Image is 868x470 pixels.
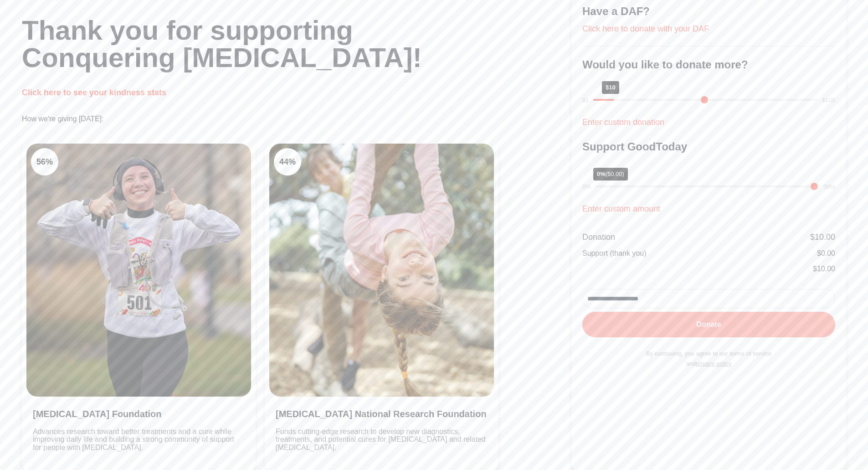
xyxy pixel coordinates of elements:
[813,263,835,274] div: $
[582,312,835,337] button: Donate
[22,88,166,97] a: Click here to see your kindness stats
[815,232,835,242] span: 10.00
[31,148,58,176] div: 56 %
[582,349,835,369] p: By continuing, you agree to our terms of service and
[582,182,591,191] div: 0%
[582,139,835,154] h3: Support GoodToday
[582,24,709,33] a: Click here to donate with your DAF
[33,428,245,452] p: Advances research toward better treatments and a cure while improving daily life and building a s...
[582,204,660,213] a: Enter custom amount
[582,231,615,243] div: Donation
[593,168,628,181] div: 0%
[276,428,488,452] p: Funds cutting-edge research to develop new diagnostics, treatments, and potential cures for [MEDI...
[582,57,835,72] h3: Would you like to donate more?
[822,96,835,105] div: $100
[817,265,835,273] span: 10.00
[823,182,835,191] div: 30%
[274,148,301,176] div: 44 %
[606,170,624,177] span: ($0.00)
[821,249,835,257] span: 0.00
[817,248,835,259] div: $
[696,360,731,367] a: privacy policy
[582,4,835,19] h3: Have a DAF?
[582,118,664,127] a: Enter custom donation
[33,408,245,420] h3: [MEDICAL_DATA] Foundation
[582,96,589,105] div: $1
[810,231,835,243] div: $
[276,408,488,420] h3: [MEDICAL_DATA] National Research Foundation
[269,144,494,397] img: Clean Cooking Alliance
[26,144,251,397] img: Clean Air Task Force
[22,17,571,72] h1: Thank you for supporting Conquering [MEDICAL_DATA]!
[602,81,619,94] div: $10
[582,248,647,259] div: Support (thank you)
[22,114,571,124] p: How we're giving [DATE]:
